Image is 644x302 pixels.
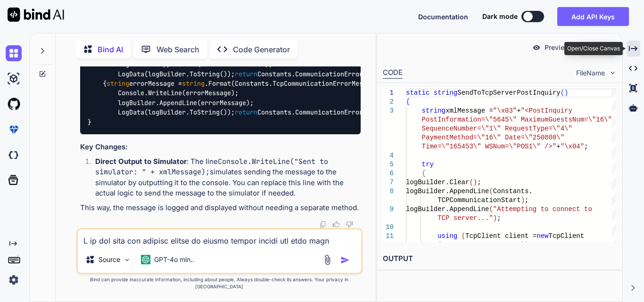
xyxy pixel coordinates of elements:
[549,232,585,240] span: TcpClient
[182,79,205,88] span: string
[383,169,394,178] div: 6
[383,205,394,214] div: 9
[233,44,290,55] p: Code Generator
[489,188,493,195] span: (
[406,205,489,213] span: logBuilder.AppendLine
[438,214,493,222] span: TCP server..."
[525,241,528,249] span: )
[434,89,457,97] span: string
[517,107,520,114] span: +
[532,43,541,52] img: preview
[545,43,570,52] p: Preview
[406,89,429,97] span: static
[383,223,394,232] div: 10
[473,179,477,186] span: )
[438,241,441,249] span: (
[340,255,350,265] img: icon
[383,232,394,241] div: 11
[482,12,518,21] span: Dark mode
[493,214,497,222] span: )
[521,196,525,204] span: )
[80,142,361,153] h3: Key Changes:
[6,147,22,163] img: darkCloudIdeIcon
[6,71,22,87] img: ai-studio
[576,68,605,78] span: FileName
[557,7,629,26] button: Add API Keys
[383,178,394,187] div: 7
[422,116,612,123] span: PostInformation=\"5645\" MaximumGuestsNum=\"16\"
[497,214,501,222] span: ;
[422,107,446,114] span: string
[6,45,22,61] img: chat
[609,69,617,77] img: chevron down
[537,232,548,240] span: new
[319,220,327,228] img: copy
[383,89,394,98] div: 1
[383,67,403,79] div: CODE
[406,179,469,186] span: logBuilder.Clear
[98,44,123,55] p: Bind AI
[157,44,199,55] p: Web Search
[383,151,394,160] div: 4
[422,125,572,132] span: SequenceNumber=\"1\" RequestType=\"4\"
[95,157,328,177] code: Console.WriteLine("Sent to simulator: " + xmlMessage);
[8,8,64,22] img: Bind AI
[6,122,22,138] img: premium
[88,156,361,199] li: : The line simulates sending the message to the simulator by outputting it to the console. You ca...
[493,107,517,114] span: "\x03"
[383,106,394,115] div: 3
[422,170,426,177] span: {
[525,196,528,204] span: ;
[383,160,394,169] div: 5
[561,143,584,150] span: "\x04"
[377,248,622,270] h2: OUTPUT
[95,157,187,166] strong: Direct Output to Simulator
[332,220,340,228] img: like
[493,188,533,195] span: Constants.
[493,205,592,213] span: "Attempting to connect to
[406,98,410,106] span: {
[418,13,468,21] span: Documentation
[457,89,560,97] span: SendToTcpServerPostInquiry
[107,79,129,88] span: string
[477,179,481,186] span: ;
[322,254,333,265] img: attachment
[422,143,557,150] span: Time=\"165453\" WSNum=\"POS1\" />"
[584,143,588,150] span: ;
[446,107,493,114] span: xmlMessage =
[406,188,489,195] span: logBuilder.AppendLine
[76,276,363,290] p: Bind can provide inaccurate information, including about people. Always double-check its answers....
[469,179,473,186] span: (
[442,241,521,249] span: serverIp, serverPort
[438,196,520,204] span: TCPCommunicationStart
[154,255,194,264] p: GPT-4o min..
[521,241,525,249] span: )
[418,12,468,22] button: Documentation
[556,143,560,150] span: +
[99,255,120,264] p: Source
[141,255,150,264] img: GPT-4o mini
[6,272,22,288] img: settings
[462,232,465,240] span: (
[80,203,361,213] p: This way, the message is logged and displayed without needing a separate method.
[235,70,257,78] span: return
[383,98,394,106] div: 2
[383,187,394,196] div: 8
[564,42,623,55] div: Open/Close Canvas
[564,89,568,97] span: )
[561,89,564,97] span: (
[489,205,493,213] span: (
[346,220,353,228] img: dislike
[235,108,257,117] span: return
[521,107,572,114] span: "<PostInquiry
[123,256,131,264] img: Pick Models
[6,96,22,112] img: githubLight
[422,134,564,141] span: PaymentMethod=\"16\" Date=\"250808\"
[438,232,457,240] span: using
[422,161,434,168] span: try
[465,232,537,240] span: TcpClient client =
